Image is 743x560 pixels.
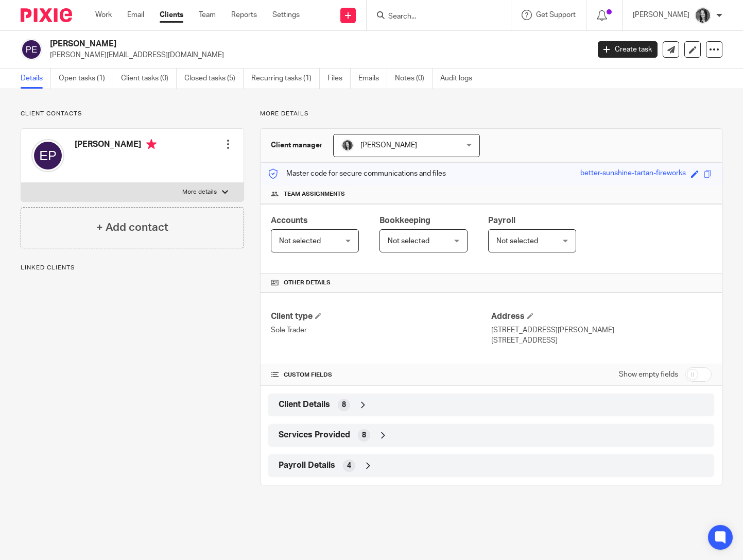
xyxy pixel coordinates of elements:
span: Client Details [279,399,330,410]
h2: [PERSON_NAME] [50,39,476,49]
p: [STREET_ADDRESS][PERSON_NAME] [491,325,712,335]
p: Master code for secure communications and files [268,168,446,179]
span: Other details [284,279,331,287]
a: Work [95,10,112,20]
span: [PERSON_NAME] [360,142,417,149]
i: Primary [146,139,157,149]
span: Payroll [488,216,515,225]
label: Show empty fields [619,369,678,380]
a: Reports [231,10,257,20]
a: Open tasks (1) [59,69,113,89]
img: brodie%203%20small.jpg [341,139,354,151]
a: Files [327,69,351,89]
h4: + Add contact [96,219,168,235]
a: Settings [272,10,300,20]
a: Clients [160,10,183,20]
a: Notes (0) [395,69,433,89]
span: Get Support [536,11,576,19]
h4: [PERSON_NAME] [75,139,157,152]
span: Services Provided [279,430,350,440]
div: better-sunshine-tartan-fireworks [580,168,686,180]
span: 8 [342,400,346,410]
p: [STREET_ADDRESS] [491,335,712,346]
span: Accounts [271,216,308,225]
a: Emails [358,69,387,89]
a: Email [127,10,144,20]
h4: Address [491,311,712,322]
a: Client tasks (0) [121,69,177,89]
input: Search [387,12,480,22]
a: Closed tasks (5) [184,69,244,89]
p: Client contacts [21,110,244,118]
span: Not selected [496,237,538,245]
h4: Client type [271,311,491,322]
p: More details [182,188,217,196]
img: svg%3E [31,139,64,172]
h3: Client manager [271,140,323,150]
span: Not selected [388,237,429,245]
p: [PERSON_NAME] [633,10,689,20]
a: Audit logs [440,69,480,89]
a: Recurring tasks (1) [251,69,320,89]
img: Pixie [21,8,72,22]
img: brodie%203%20small.jpg [695,7,711,24]
span: Team assignments [284,190,345,198]
a: Team [199,10,216,20]
span: Bookkeeping [379,216,430,225]
span: 4 [347,461,351,471]
span: Not selected [279,237,321,245]
p: Linked clients [21,264,244,272]
span: 8 [362,430,366,440]
p: Sole Trader [271,325,491,335]
p: [PERSON_NAME][EMAIL_ADDRESS][DOMAIN_NAME] [50,50,582,60]
a: Details [21,69,51,89]
img: svg%3E [21,39,42,60]
a: Create task [598,41,658,58]
span: Payroll Details [279,460,335,471]
h4: CUSTOM FIELDS [271,371,491,379]
p: More details [260,110,722,118]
